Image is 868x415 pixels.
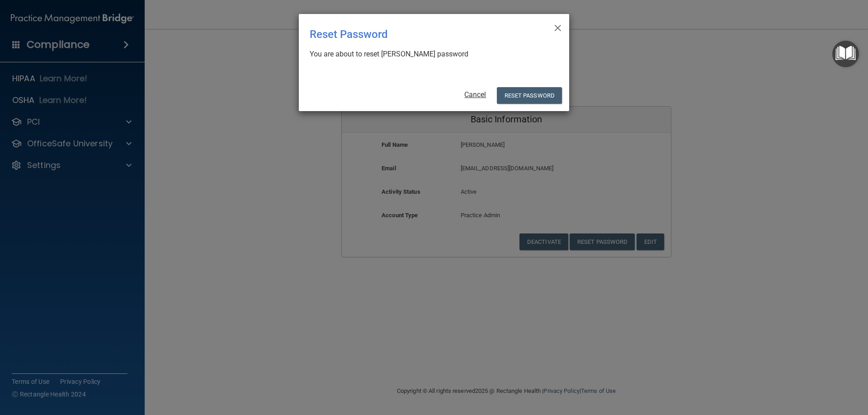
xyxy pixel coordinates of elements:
[464,90,486,99] a: Cancel
[832,41,859,67] button: Open Resource Center
[310,49,551,59] div: You are about to reset [PERSON_NAME] password
[497,87,562,104] button: Reset Password
[712,351,857,387] iframe: Drift Widget Chat Controller
[310,21,521,47] div: Reset Password
[554,18,562,36] span: ×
